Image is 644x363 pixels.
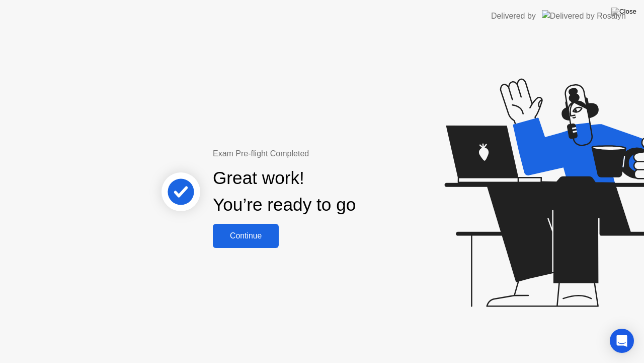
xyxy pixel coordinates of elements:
img: Close [611,8,636,16]
div: Open Intercom Messenger [610,329,634,353]
div: Delivered by [491,10,536,22]
img: Delivered by Rosalyn [542,10,626,22]
div: Great work! You’re ready to go [213,165,356,218]
div: Continue [216,231,276,240]
button: Continue [213,224,279,248]
div: Exam Pre-flight Completed [213,148,421,160]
